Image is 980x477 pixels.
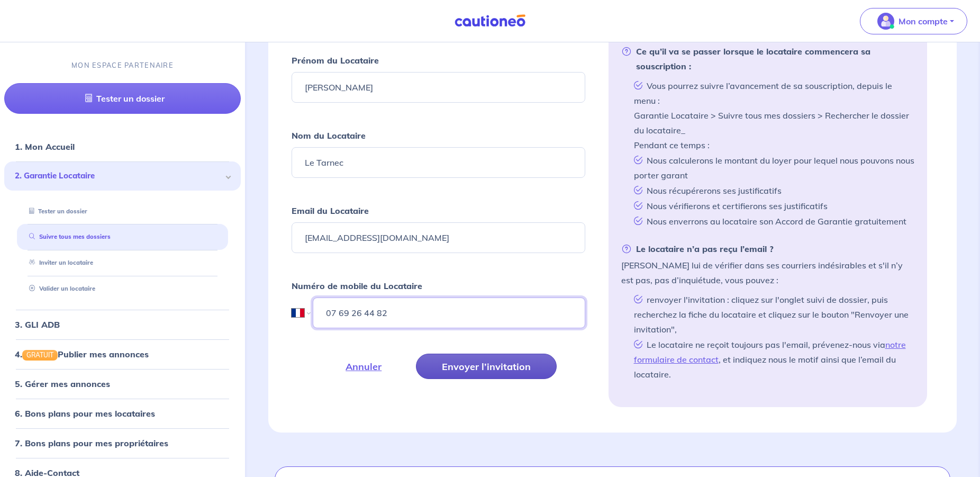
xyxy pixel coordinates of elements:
div: Valider un locataire [17,280,228,298]
a: 3. GLI ADB [15,319,60,330]
img: illu_account_valid_menu.svg [877,13,894,30]
input: 06 45 54 34 33 [313,298,585,328]
li: [PERSON_NAME] lui de vérifier dans ses courriers indésirables et s'il n’y est pas, pas d’inquiétu... [621,241,915,382]
button: Annuler [320,354,407,379]
a: 1. Mon Accueil [15,141,75,152]
div: 6. Bons plans pour mes locataires [4,403,241,424]
a: 5. Gérer mes annonces [15,379,110,389]
div: Inviter un locataire [17,254,228,272]
div: 5. Gérer mes annonces [4,373,241,394]
div: 2. Garantie Locataire [4,161,241,191]
li: Vous pourrez suivre l’avancement de sa souscription, depuis le menu : Garantie Locataire > Suivre... [630,78,915,152]
a: 7. Bons plans pour mes propriétaires [15,438,168,448]
p: Mon compte [899,15,948,28]
div: 7. Bons plans pour mes propriétaires [4,433,241,454]
input: Ex : Durand [292,147,585,178]
div: 4.GRATUITPublier mes annonces [4,344,241,365]
strong: Numéro de mobile du Locataire [292,281,422,291]
span: 2. Garantie Locataire [15,170,222,182]
button: illu_account_valid_menu.svgMon compte [860,8,967,34]
input: Ex : John [292,72,585,103]
strong: Email du Locataire [292,205,369,216]
a: Tester un dossier [4,83,241,114]
strong: Nom du Locataire [292,130,366,141]
strong: Ce qu’il va se passer lorsque le locataire commencera sa souscription : [621,44,915,74]
a: Valider un locataire [25,285,95,292]
div: 3. GLI ADB [4,314,241,335]
p: MON ESPACE PARTENAIRE [71,60,174,70]
li: renvoyer l'invitation : cliquez sur l'onglet suivi de dossier, puis recherchez la fiche du locata... [630,292,915,337]
strong: Le locataire n’a pas reçu l’email ? [621,241,774,256]
li: Nous calculerons le montant du loyer pour lequel nous pouvons nous porter garant [630,152,915,183]
a: Tester un dossier [25,208,87,215]
a: Inviter un locataire [25,259,93,266]
input: Ex : john.doe@gmail.com [292,222,585,253]
li: Nous enverrons au locataire son Accord de Garantie gratuitement [630,213,915,229]
a: 6. Bons plans pour mes locataires [15,408,155,419]
li: Nous vérifierons et certifierons ses justificatifs [630,198,915,213]
div: Suivre tous mes dossiers [17,229,228,246]
a: notre formulaire de contact [634,339,906,365]
li: Nous récupérerons ses justificatifs [630,183,915,198]
img: Cautioneo [450,14,530,28]
div: 1. Mon Accueil [4,136,241,157]
div: Tester un dossier [17,203,228,220]
a: Suivre tous mes dossiers [25,233,111,241]
li: Le locataire ne reçoit toujours pas l'email, prévenez-nous via , et indiquez nous le motif ainsi ... [630,337,915,382]
button: Envoyer l’invitation [416,354,557,379]
a: 4.GRATUITPublier mes annonces [15,349,149,359]
strong: Prénom du Locataire [292,55,379,66]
